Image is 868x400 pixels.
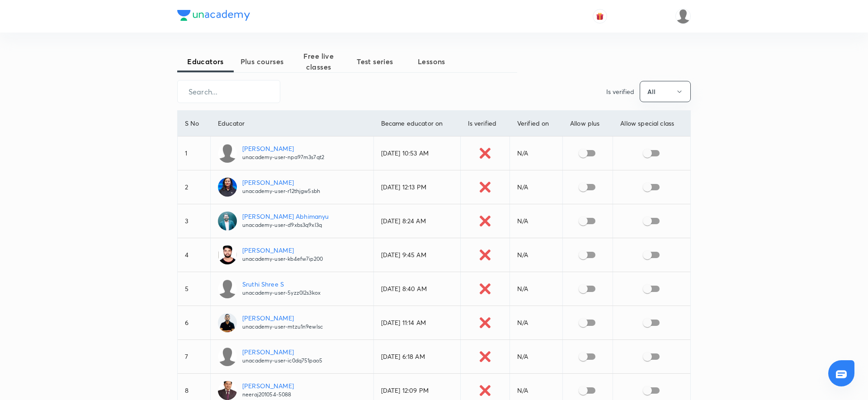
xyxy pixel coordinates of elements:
[373,340,460,374] td: [DATE] 6:18 AM
[373,170,460,204] td: [DATE] 12:13 PM
[509,306,562,340] td: N/A
[178,111,210,136] th: S No
[373,272,460,306] td: [DATE] 8:40 AM
[593,9,607,24] button: avatar
[675,9,691,24] img: Green Vr
[509,170,562,204] td: N/A
[178,238,210,272] td: 4
[218,178,366,197] a: [PERSON_NAME]unacademy-user-r12thjgw5sbh
[242,381,294,391] p: [PERSON_NAME]
[373,136,460,170] td: [DATE] 10:53 AM
[218,313,366,332] a: [PERSON_NAME]unacademy-user-mtzu1n9ewlsc
[218,212,366,231] a: [PERSON_NAME] Abhimanyuunacademy-user-d9xbs3q9xl3q
[178,170,210,204] td: 2
[373,306,460,340] td: [DATE] 11:14 AM
[178,204,210,238] td: 3
[640,81,691,102] button: All
[218,347,366,366] a: [PERSON_NAME]unacademy-user-ic0dq751pao5
[178,136,210,170] td: 1
[242,313,323,323] p: [PERSON_NAME]
[242,187,320,195] p: unacademy-user-r12thjgw5sbh
[242,323,323,331] p: unacademy-user-mtzu1n9ewlsc
[509,238,562,272] td: N/A
[218,245,366,264] a: [PERSON_NAME]unacademy-user-kb4efw7ip200
[242,255,323,263] p: unacademy-user-kb4efw7ip200
[242,347,322,357] p: [PERSON_NAME]
[596,12,604,20] img: avatar
[403,56,460,67] span: Lessons
[373,111,460,136] th: Became educator on
[242,357,322,365] p: unacademy-user-ic0dq751pao5
[242,279,321,289] p: Sruthi Shree S
[242,212,329,221] p: [PERSON_NAME] Abhimanyu
[509,111,562,136] th: Verified on
[178,272,210,306] td: 5
[290,51,347,72] span: Free live classes
[178,306,210,340] td: 6
[242,221,329,229] p: unacademy-user-d9xbs3q9xl3q
[509,136,562,170] td: N/A
[242,178,320,187] p: [PERSON_NAME]
[562,111,613,136] th: Allow plus
[509,204,562,238] td: N/A
[177,10,250,21] img: Company Logo
[218,381,366,400] a: [PERSON_NAME]neeraj201054-5088
[218,279,366,298] a: Sruthi Shree Sunacademy-user-5yzz0l2s3kox
[509,272,562,306] td: N/A
[373,238,460,272] td: [DATE] 9:45 AM
[606,87,634,96] p: Is verified
[242,245,323,255] p: [PERSON_NAME]
[373,204,460,238] td: [DATE] 8:24 AM
[210,111,373,136] th: Educator
[509,340,562,374] td: N/A
[242,289,321,297] p: unacademy-user-5yzz0l2s3kox
[460,111,509,136] th: Is verified
[613,111,690,136] th: Allow special class
[234,56,290,67] span: Plus courses
[242,153,324,161] p: unacademy-user-npa97m3s7qt2
[347,56,403,67] span: Test series
[177,56,234,67] span: Educators
[242,144,324,153] p: [PERSON_NAME]
[178,340,210,374] td: 7
[178,80,280,103] input: Search...
[218,144,366,163] a: [PERSON_NAME]unacademy-user-npa97m3s7qt2
[177,10,250,23] a: Company Logo
[242,391,294,399] p: neeraj201054-5088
